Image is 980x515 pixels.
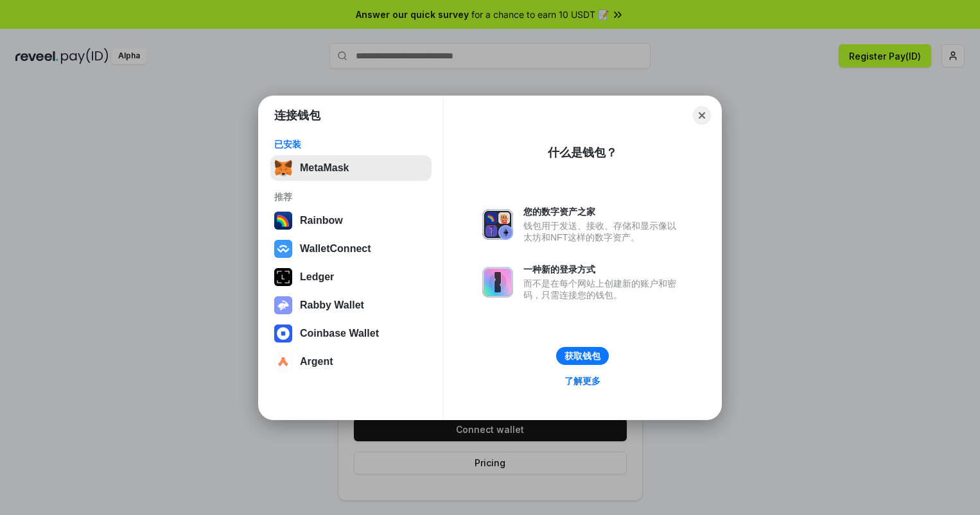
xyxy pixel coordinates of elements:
div: Rabby Wallet [300,300,364,311]
button: WalletConnect [270,236,432,262]
div: 而不是在每个网站上创建新的账户和密码，只需连接您的钱包。 [523,278,683,301]
button: Close [693,106,711,124]
a: 了解更多 [557,373,608,389]
img: svg+xml,%3Csvg%20width%3D%2228%22%20height%3D%2228%22%20viewBox%3D%220%200%2028%2028%22%20fill%3D... [274,353,292,371]
button: Rabby Wallet [270,292,432,318]
div: Coinbase Wallet [300,328,379,339]
button: MetaMask [270,155,432,181]
div: 钱包用于发送、接收、存储和显示像以太坊和NFT这样的数字资产。 [523,220,683,243]
div: 您的数字资产之家 [523,206,683,217]
img: svg+xml,%3Csvg%20fill%3D%22none%22%20height%3D%2233%22%20viewBox%3D%220%200%2035%2033%22%20width%... [274,159,292,177]
div: WalletConnect [300,243,371,255]
div: Rainbow [300,215,343,226]
div: 什么是钱包？ [548,145,617,160]
button: Argent [270,349,432,375]
img: svg+xml,%3Csvg%20width%3D%2228%22%20height%3D%2228%22%20viewBox%3D%220%200%2028%2028%22%20fill%3D... [274,325,292,342]
button: Ledger [270,264,432,290]
div: 已安装 [274,139,428,150]
div: 一种新的登录方式 [523,264,683,275]
button: 获取钱包 [556,347,609,365]
img: svg+xml,%3Csvg%20xmlns%3D%22http%3A%2F%2Fwww.w3.org%2F2000%2Fsvg%22%20width%3D%2228%22%20height%3... [274,268,292,286]
div: Ledger [300,271,334,283]
div: 了解更多 [564,375,600,387]
div: 获取钱包 [564,350,600,362]
img: svg+xml,%3Csvg%20width%3D%2228%22%20height%3D%2228%22%20viewBox%3D%220%200%2028%2028%22%20fill%3D... [274,240,292,258]
button: Rainbow [270,208,432,233]
button: Coinbase Wallet [270,321,432,346]
div: Argent [300,356,333,367]
img: svg+xml,%3Csvg%20width%3D%22120%22%20height%3D%22120%22%20viewBox%3D%220%200%20120%20120%22%20fil... [274,212,292,230]
div: MetaMask [300,162,349,174]
img: svg+xml,%3Csvg%20xmlns%3D%22http%3A%2F%2Fwww.w3.org%2F2000%2Fsvg%22%20fill%3D%22none%22%20viewBox... [482,267,513,298]
div: 推荐 [274,191,428,203]
h1: 连接钱包 [274,108,320,123]
img: svg+xml,%3Csvg%20xmlns%3D%22http%3A%2F%2Fwww.w3.org%2F2000%2Fsvg%22%20fill%3D%22none%22%20viewBox... [482,209,513,240]
img: svg+xml,%3Csvg%20xmlns%3D%22http%3A%2F%2Fwww.w3.org%2F2000%2Fsvg%22%20fill%3D%22none%22%20viewBox... [274,296,292,314]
